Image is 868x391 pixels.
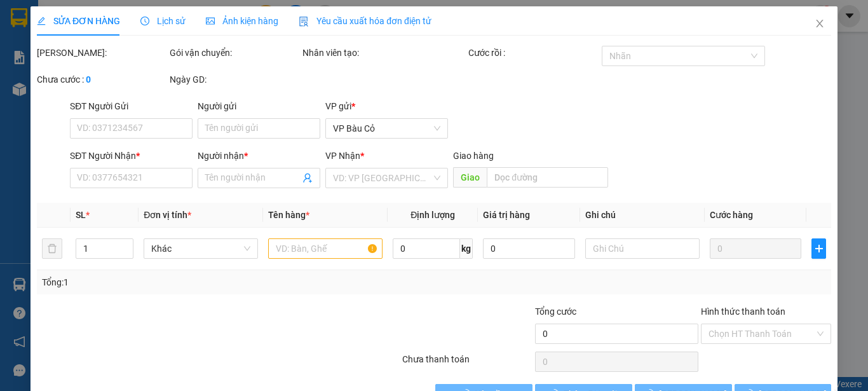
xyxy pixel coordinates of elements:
[151,239,250,258] span: Khác
[333,119,440,138] span: VP Bàu Cỏ
[483,210,530,220] span: Giá trị hàng
[460,238,473,259] span: kg
[802,6,837,42] button: Close
[325,99,448,113] div: VP gửi
[170,72,300,86] div: Ngày GD:
[299,16,431,26] span: Yêu cầu xuất hóa đơn điện tử
[487,167,607,188] input: Dọc đường
[198,99,320,113] div: Người gửi
[812,244,825,254] span: plus
[76,210,86,220] span: SL
[37,17,46,25] span: edit
[299,17,309,27] img: icon
[325,151,360,161] span: VP Nhận
[710,210,753,220] span: Cước hàng
[268,238,383,259] input: VD: Bàn, Ghế
[710,238,801,259] input: 0
[401,352,534,374] div: Chưa thanh toán
[585,238,700,259] input: Ghi Chú
[206,16,278,26] span: Ảnh kiện hàng
[70,99,193,113] div: SĐT Người Gửi
[42,238,62,259] button: delete
[302,173,313,183] span: user-add
[140,16,186,26] span: Lịch sử
[453,167,487,188] span: Giao
[198,149,320,163] div: Người nhận
[37,16,120,26] span: SỬA ĐƠN HÀNG
[535,306,576,317] span: Tổng cước
[37,72,167,86] div: Chưa cước :
[70,149,193,163] div: SĐT Người Nhận
[453,151,494,161] span: Giao hàng
[37,46,167,60] div: [PERSON_NAME]:
[811,238,826,259] button: plus
[468,46,599,60] div: Cước rồi :
[144,210,191,220] span: Đơn vị tính
[815,18,825,29] span: close
[140,17,149,25] span: clock-circle
[302,46,466,60] div: Nhân viên tạo:
[580,203,705,228] th: Ghi chú
[410,210,455,220] span: Định lượng
[170,46,300,60] div: Gói vận chuyển:
[42,275,336,289] div: Tổng: 1
[206,17,215,25] span: picture
[268,210,309,220] span: Tên hàng
[701,306,785,317] label: Hình thức thanh toán
[86,74,91,85] b: 0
